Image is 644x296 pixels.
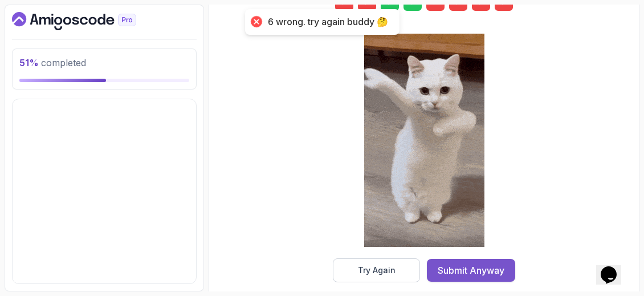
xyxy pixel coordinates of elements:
span: completed [19,57,86,68]
iframe: chat widget [596,250,633,285]
button: Submit Anyway [427,259,515,282]
button: Try Again [333,258,420,282]
div: 6 wrong. try again buddy 🤔 [268,16,388,28]
span: 51 % [19,57,39,68]
img: cool-cat [364,34,484,247]
a: Dashboard [12,12,162,30]
div: Try Again [358,265,396,276]
div: Submit Anyway [438,263,504,277]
